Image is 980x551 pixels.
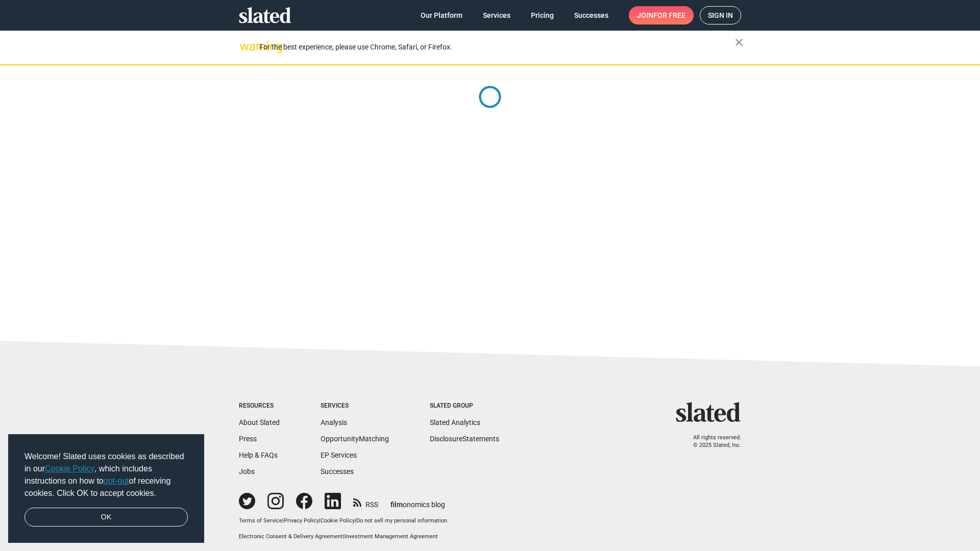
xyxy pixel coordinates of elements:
[653,6,685,24] span: for free
[321,467,354,475] a: Successes
[45,464,94,473] a: Cookie Policy
[345,533,438,540] a: Investment Management Agreement
[104,477,129,485] a: opt-out
[239,451,278,459] a: Help & FAQs
[700,6,741,24] a: Sign in
[319,517,321,524] span: |
[353,494,378,510] a: RSS
[421,6,462,24] span: Our Platform
[239,533,343,540] a: Electronic Consent & Delivery Agreement
[629,6,694,24] a: Joinfor free
[321,517,355,524] a: Cookie Policy
[430,435,499,443] a: DisclosureStatements
[24,450,188,499] span: Welcome! Slated uses cookies as described in our , which includes instructions on how to of recei...
[321,402,389,410] div: Services
[284,517,319,524] a: Privacy Policy
[430,402,499,410] div: Slated Group
[574,6,608,24] span: Successes
[475,6,519,24] a: Services
[239,435,257,443] a: Press
[321,418,347,427] a: Analysis
[239,517,282,524] a: Terms of Service
[343,533,345,540] span: |
[24,508,188,527] a: dismiss cookie message
[240,40,252,53] mat-icon: warning
[708,7,733,24] span: Sign in
[321,451,357,459] a: EP Services
[566,6,617,24] a: Successes
[239,402,280,410] div: Resources
[259,40,735,54] div: For the best experience, please use Chrome, Safari, or Firefox.
[430,418,480,427] a: Slated Analytics
[637,6,685,24] span: Join
[733,36,745,48] mat-icon: close
[239,418,280,427] a: About Slated
[390,492,445,510] a: filmonomics blog
[356,517,447,525] button: Do not sell my personal information
[682,434,741,449] p: All rights reserved. © 2025 Slated, Inc.
[239,467,255,475] a: Jobs
[531,6,554,24] span: Pricing
[483,6,510,24] span: Services
[523,6,562,24] a: Pricing
[8,434,204,543] div: cookieconsent
[390,500,403,509] span: film
[355,517,356,524] span: |
[321,435,389,443] a: OpportunityMatching
[412,6,471,24] a: Our Platform
[282,517,284,524] span: |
